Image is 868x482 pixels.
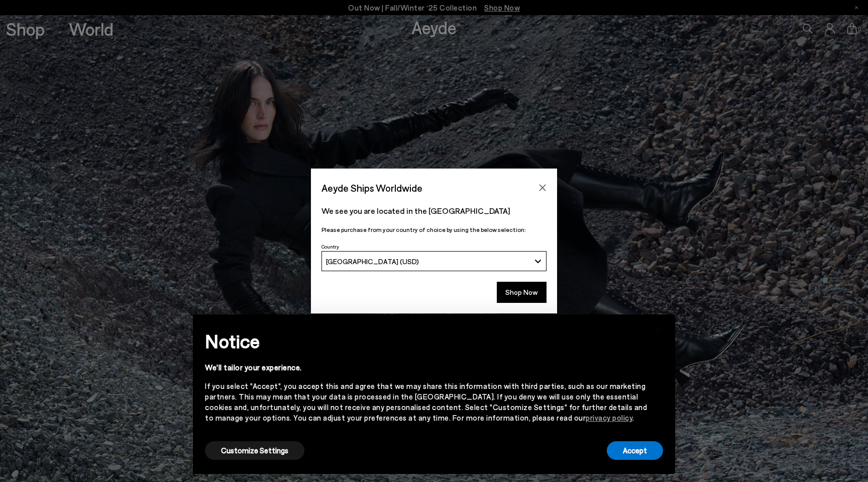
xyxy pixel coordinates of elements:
[326,257,419,266] span: [GEOGRAPHIC_DATA] (USD)
[497,282,547,303] button: Shop Now
[205,381,647,423] div: If you select "Accept", you accept this and agree that we may share this information with third p...
[647,317,671,342] button: Close this notice
[205,362,647,373] div: We'll tailor your experience.
[321,244,339,250] span: Country
[607,441,663,460] button: Accept
[205,328,647,354] h2: Notice
[321,225,547,234] p: Please purchase from your country of choice by using the below selection:
[321,205,547,217] p: We see you are located in the [GEOGRAPHIC_DATA]
[321,179,422,197] span: Aeyde Ships Worldwide
[656,322,663,337] span: ×
[205,441,304,460] button: Customize Settings
[586,413,632,422] a: privacy policy
[535,180,550,195] button: Close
